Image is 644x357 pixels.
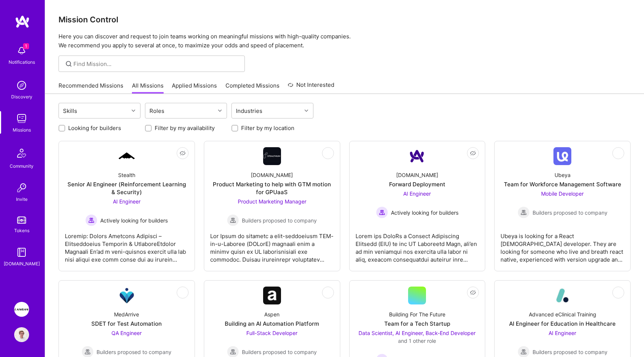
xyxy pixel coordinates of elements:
[304,109,308,113] i: icon Chevron
[389,180,445,188] div: Forward Deployment
[325,290,331,296] i: icon EyeClosed
[234,105,264,116] div: Industries
[376,206,388,218] img: Actively looking for builders
[359,330,476,336] span: Data Scientist, AI Engineer, Back-End Developer
[100,217,168,224] span: Actively looking for builders
[246,330,297,336] span: Full-Stack Developer
[549,330,576,336] span: AI Engineer
[59,32,631,50] p: Here you can discover and request to join teams working on meaningful missions with high-quality ...
[264,310,280,318] div: Aspen
[241,124,294,132] label: Filter by my location
[65,147,189,265] a: Company LogoStealthSenior AI Engineer (Reinforcement Learning & Security)AI Engineer Actively loo...
[73,60,239,68] input: Find Mission...
[242,217,317,224] span: Builders proposed to company
[14,227,29,234] div: Tokens
[218,109,222,113] i: icon Chevron
[113,198,141,205] span: AI Engineer
[155,124,215,132] label: Filter by my availability
[68,124,121,132] label: Looking for builders
[396,171,438,179] div: [DOMAIN_NAME]
[114,310,139,318] div: MedArrive
[553,287,571,304] img: Company Logo
[529,310,596,318] div: Advanced eClinical Training
[61,105,79,116] div: Skills
[210,147,334,265] a: Company Logo[DOMAIN_NAME]Product Marketing to help with GTM motion for GPUaaSProduct Marketing Ma...
[10,162,34,170] div: Community
[615,150,621,156] i: icon EyeClosed
[23,43,29,49] span: 1
[470,150,476,156] i: icon EyeClosed
[118,171,135,179] div: Stealth
[59,82,123,94] a: Recommended Missions
[504,180,621,188] div: Team for Workforce Management Software
[403,190,431,197] span: AI Engineer
[12,302,31,317] a: Langan: AI-Copilot for Environmental Site Assessment
[509,320,616,328] div: AI Engineer for Education in Healthcare
[391,209,458,217] span: Actively looking for builders
[85,214,97,226] img: Actively looking for builders
[470,290,476,296] i: icon EyeClosed
[59,15,631,24] h3: Mission Control
[14,78,29,93] img: discovery
[356,226,479,263] div: Lorem ips DoloRs a Consect Adipiscing Elitsedd (EIU) te inc UT Laboreetd Magn, ali’en ad min veni...
[180,150,186,156] i: icon EyeClosed
[384,320,450,328] div: Team for a Tech Startup
[14,180,29,195] img: Invite
[17,217,26,224] img: tokens
[11,93,32,101] div: Discovery
[210,226,334,263] div: Lor Ipsum do sitametc a elit-seddoeiusm TEM-in-u-Laboree (DOLorE) magnaali enim a minimv quisn ex...
[210,180,334,196] div: Product Marketing to help with GTM motion for GPUaaS
[91,320,162,328] div: SDET for Test Automation
[501,147,624,265] a: Company LogoUbeyaTeam for Workforce Management SoftwareMobile Developer Builders proposed to comp...
[12,327,31,342] a: User Avatar
[15,15,30,28] img: logo
[9,58,35,66] div: Notifications
[14,245,29,260] img: guide book
[238,198,306,205] span: Product Marketing Manager
[16,195,28,203] div: Invite
[14,111,29,126] img: teamwork
[501,226,624,263] div: Ubeya is looking for a React [DEMOGRAPHIC_DATA] developer. They are looking for someone who live ...
[533,348,607,356] span: Builders proposed to company
[325,150,331,156] i: icon EyeClosed
[148,105,166,116] div: Roles
[65,180,189,196] div: Senior AI Engineer (Reinforcement Learning & Security)
[398,338,436,344] span: and 1 other role
[288,80,334,94] a: Not Interested
[615,290,621,296] i: icon EyeClosed
[518,206,530,218] img: Builders proposed to company
[225,320,319,328] div: Building an AI Automation Platform
[225,82,280,94] a: Completed Missions
[118,151,136,161] img: Company Logo
[251,171,293,179] div: [DOMAIN_NAME]
[97,348,171,356] span: Builders proposed to company
[389,310,445,318] div: Building For The Future
[14,327,29,342] img: User Avatar
[4,260,40,268] div: [DOMAIN_NAME]
[356,147,479,265] a: Company Logo[DOMAIN_NAME]Forward DeploymentAI Engineer Actively looking for buildersActively look...
[227,214,239,226] img: Builders proposed to company
[263,147,281,165] img: Company Logo
[533,209,607,217] span: Builders proposed to company
[111,330,142,336] span: QA Engineer
[65,226,189,263] div: Loremip: Dolors Ametcons Adipisci – Elitseddoeius Temporin & UtlaboreEtdolor Magnaali En’ad m ven...
[14,43,29,58] img: bell
[541,190,584,197] span: Mobile Developer
[242,348,317,356] span: Builders proposed to company
[172,82,217,94] a: Applied Missions
[263,287,281,304] img: Company Logo
[553,147,571,165] img: Company Logo
[132,82,164,94] a: All Missions
[132,109,135,113] i: icon Chevron
[555,171,571,179] div: Ubeya
[408,147,426,165] img: Company Logo
[180,290,186,296] i: icon EyeClosed
[64,60,73,68] i: icon SearchGrey
[13,126,31,134] div: Missions
[13,144,31,162] img: Community
[118,287,136,304] img: Company Logo
[14,302,29,317] img: Langan: AI-Copilot for Environmental Site Assessment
